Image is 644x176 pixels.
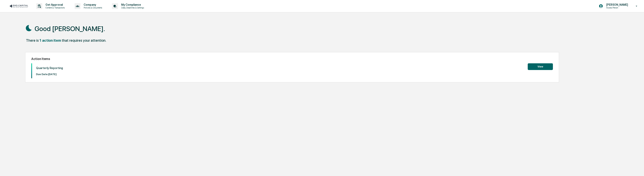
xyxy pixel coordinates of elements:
[31,57,553,61] h2: Action Items
[35,25,105,33] h1: Good [PERSON_NAME].
[26,38,39,42] div: There is
[42,3,67,6] p: Get Approval
[528,63,553,70] button: View
[118,6,146,9] p: Data, Deadlines & Settings
[603,3,630,6] p: [PERSON_NAME]
[603,6,630,9] p: Access Person
[36,73,63,76] p: Due Date: [DATE]
[80,3,104,6] p: Company
[40,38,61,42] div: 1 action item
[62,38,106,42] div: that requires your attention.
[118,3,146,6] p: My Compliance
[9,4,28,8] img: logo
[36,66,63,70] p: Quarterly Reporting
[80,6,104,9] p: Policies & Documents
[42,6,67,9] p: Content & Transactions
[528,65,553,68] a: View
